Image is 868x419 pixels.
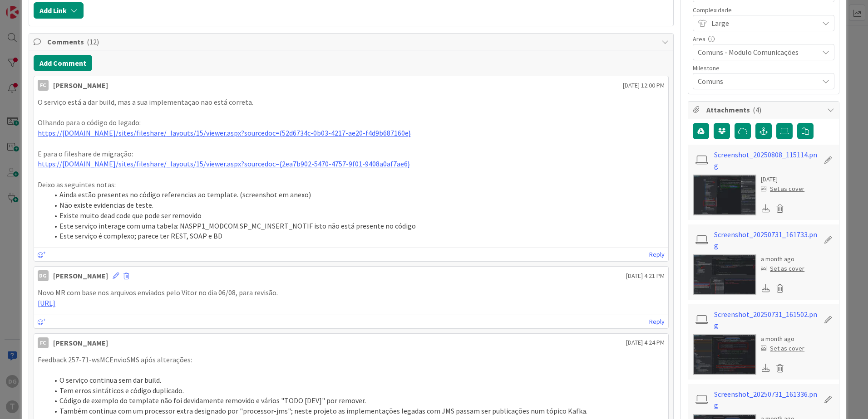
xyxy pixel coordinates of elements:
[49,200,665,210] li: Não existe evidencias de teste.
[649,249,665,260] a: Reply
[49,231,665,241] li: Este serviço é complexo; parece ter REST, SOAP e BD
[623,81,665,90] span: [DATE] 12:00 PM
[49,221,665,231] li: Este serviço interage com uma tabela: NASPP1_MODCOM.SP_MC_INSERT_NOTIF isto não está presente no ...
[649,316,665,327] a: Reply
[698,75,814,88] span: Comuns
[87,37,99,46] span: ( 12 )
[761,184,804,194] div: Set as cover
[34,2,84,19] button: Add Link
[38,80,49,91] div: FC
[698,46,814,58] span: Comuns - Modulo Comunicações
[693,65,834,71] div: Milestone
[693,36,834,42] div: Area
[47,36,657,47] span: Comments
[38,97,665,107] p: O serviço está a dar build, mas a sua implementação não está correta.
[38,270,49,281] div: DG
[38,355,665,365] p: Feedback 257-71-wsMCEnvioSMS aṕós alterações:
[53,270,108,281] div: [PERSON_NAME]
[38,159,410,168] a: https://[DOMAIN_NAME]/sites/fileshare/_layouts/15/viewer.aspx?sourcedoc={2ea7b902-5470-4757-9f01-...
[626,271,665,281] span: [DATE] 4:21 PM
[38,287,665,298] p: Novo MR com base nos arquivos enviados pelo Vitor no dia 06/08, para revisão.
[38,128,411,137] a: https://[DOMAIN_NAME]/sites/fileshare/_layouts/15/viewer.aspx?sourcedoc={52d6734c-0b03-4217-ae20-...
[714,229,819,251] a: Screenshot_20250731_161733.png
[49,406,665,416] li: Também continua com um processor extra designado por "processor-jms"; neste projeto as implementa...
[38,298,55,307] a: [URL]
[693,7,834,13] div: Complexidade
[38,117,665,128] p: Olhando para o código do legado:
[38,149,665,159] p: E para o fileshare de migração:
[53,80,108,91] div: [PERSON_NAME]
[49,395,665,406] li: Código de exemplo do template não foi devidamente removido e vários "TODO [DEV]" por remover.
[626,338,665,347] span: [DATE] 4:24 PM
[53,337,108,348] div: [PERSON_NAME]
[49,375,665,385] li: O serviço continua sem dar build.
[714,149,819,171] a: Screenshot_20250808_115114.png
[706,104,823,115] span: Attachments
[38,337,49,348] div: FC
[761,344,804,353] div: Set as cover
[761,362,771,374] div: Download
[761,283,771,294] div: Download
[49,385,665,396] li: Tem erros sintáticos e código duplicado.
[761,175,804,184] div: [DATE]
[34,55,92,71] button: Add Comment
[753,105,761,114] span: ( 4 )
[761,264,804,273] div: Set as cover
[49,190,665,200] li: Ainda estão presentes no código referencias ao template. (screenshot em anexo)
[761,254,804,264] div: a month ago
[38,180,665,190] p: Deixo as seguintes notas:
[711,17,814,29] span: Large
[761,334,804,344] div: a month ago
[49,210,665,221] li: Existe muito dead code que pode ser removido
[761,203,771,214] div: Download
[714,309,819,331] a: Screenshot_20250731_161502.png
[714,389,819,410] a: Screenshot_20250731_161336.png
